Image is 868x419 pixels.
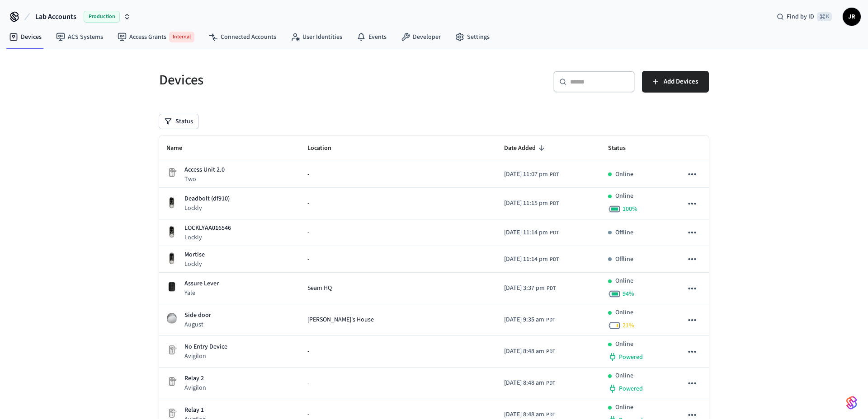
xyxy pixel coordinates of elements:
[184,175,225,184] p: Two
[307,347,309,356] span: -
[84,11,120,23] span: Production
[184,289,219,298] p: Yale
[307,378,309,388] span: -
[202,29,283,45] a: Connected Accounts
[623,205,637,214] span: 100 %
[504,199,548,208] span: [DATE] 11:15 pm
[35,11,76,22] span: Lab Accounts
[184,342,227,352] p: No Entry Device
[184,320,211,329] p: August
[546,411,555,419] span: PDT
[615,308,633,317] p: Online
[110,28,202,46] a: Access GrantsInternal
[504,315,555,325] div: America/Los_Angeles
[615,403,633,412] p: Online
[769,9,839,25] div: Find by ID⌘ K
[787,12,814,21] span: Find by ID
[546,348,555,356] span: PDT
[184,352,227,361] p: Avigilon
[166,281,177,292] img: Yale Smart Lock
[546,379,555,387] span: PDT
[504,199,559,208] div: America/Los_Angeles
[159,114,198,129] button: Status
[504,255,548,264] span: [DATE] 11:14 pm
[619,384,643,393] span: Powered
[550,171,559,179] span: PDT
[184,311,211,320] p: Side door
[817,12,832,21] span: ⌘ K
[547,284,556,293] span: PDT
[504,347,544,356] span: [DATE] 8:48 am
[184,279,219,289] p: Assure Lever
[504,170,559,179] div: America/Los_Angeles
[307,255,309,264] span: -
[619,353,643,362] span: Powered
[349,29,394,45] a: Events
[184,405,206,415] p: Relay 1
[642,71,709,93] button: Add Devices
[166,252,177,265] img: Lockly Vision Lock, Front
[184,194,230,204] p: Deadbolt (df910)
[550,200,559,208] span: PDT
[615,191,633,201] p: Online
[615,255,633,264] p: Offline
[184,204,230,213] p: Lockly
[166,225,177,238] img: Lockly Vision Lock, Front
[307,228,309,237] span: -
[169,32,194,42] span: Internal
[504,378,555,388] div: America/Los_Angeles
[184,383,206,392] p: Avigilon
[166,345,177,355] img: Placeholder Lock Image
[844,9,860,25] span: JR
[184,374,206,383] p: Relay 2
[49,29,110,45] a: ACS Systems
[504,170,548,179] span: [DATE] 11:07 pm
[504,315,544,325] span: [DATE] 9:35 am
[615,170,633,179] p: Online
[608,141,637,155] span: Status
[546,316,555,324] span: PDT
[166,376,177,387] img: Placeholder Lock Image
[504,347,555,356] div: America/Los_Angeles
[846,396,857,410] img: SeamLogoGradient.69752ec5.svg
[504,284,556,293] div: America/Los_Angeles
[623,289,634,298] span: 94 %
[623,321,634,330] span: 21 %
[504,284,545,293] span: [DATE] 3:37 pm
[307,141,343,155] span: Location
[307,315,374,325] span: [PERSON_NAME]'s House
[166,167,177,178] img: Placeholder Lock Image
[159,71,429,89] h5: Devices
[843,8,861,26] button: JR
[448,29,497,45] a: Settings
[184,260,205,269] p: Lockly
[283,29,349,45] a: User Identities
[394,29,448,45] a: Developer
[184,223,231,233] p: LOCKLYAA016546
[504,228,548,237] span: [DATE] 11:14 pm
[615,340,633,349] p: Online
[550,256,559,264] span: PDT
[664,76,698,88] span: Add Devices
[307,284,332,293] span: Seam HQ
[166,196,177,209] img: Lockly Vision Lock, Front
[615,228,633,237] p: Offline
[615,276,633,286] p: Online
[307,199,309,208] span: -
[504,378,544,388] span: [DATE] 8:48 am
[504,141,547,155] span: Date Added
[184,233,231,242] p: Lockly
[184,165,225,175] p: Access Unit 2.0
[166,141,194,155] span: Name
[615,371,633,381] p: Online
[166,408,177,419] img: Placeholder Lock Image
[307,170,309,179] span: -
[504,228,559,237] div: America/Los_Angeles
[2,29,49,45] a: Devices
[504,255,559,264] div: America/Los_Angeles
[166,313,177,324] img: August Smart Lock (AUG-SL03-C02-S03)
[550,229,559,237] span: PDT
[184,250,205,260] p: Mortise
